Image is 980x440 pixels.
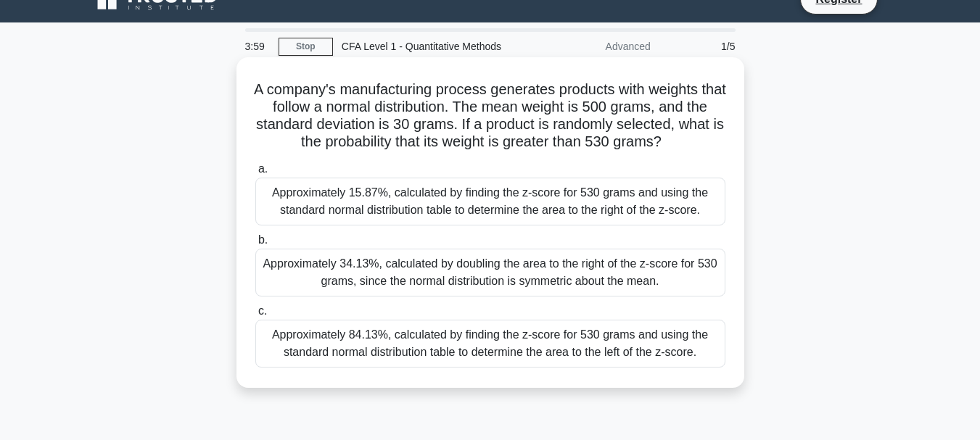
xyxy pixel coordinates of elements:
[255,320,725,368] div: Approximately 84.13%, calculated by finding the z-score for 530 grams and using the standard norm...
[532,32,659,61] div: Advanced
[255,178,725,225] div: Approximately 15.87%, calculated by finding the z-score for 530 grams and using the standard norm...
[258,233,268,246] span: b.
[279,38,333,56] a: Stop
[236,32,279,61] div: 3:59
[659,32,744,61] div: 1/5
[254,80,727,151] h5: A company's manufacturing process generates products with weights that follow a normal distributi...
[333,32,532,61] div: CFA Level 1 - Quantitative Methods
[255,249,725,296] div: Approximately 34.13%, calculated by doubling the area to the right of the z-score for 530 grams, ...
[258,304,267,317] span: c.
[258,162,268,175] span: a.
